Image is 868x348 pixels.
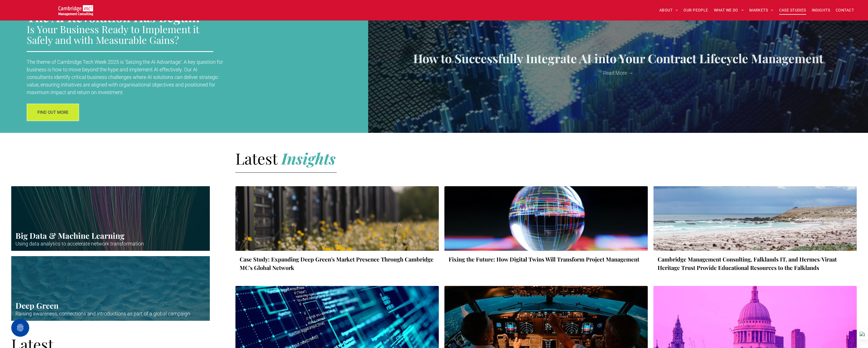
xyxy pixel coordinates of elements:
a: MARKETS [746,6,776,15]
a: Read More → [372,69,864,77]
a: FIND OUT MORE [27,104,79,121]
a: A Data centre in a field, digital transformation [235,186,439,251]
a: Crystal ball on a neon floor, digital infrastructure [444,186,648,251]
span: The theme of Cambridge Tech Week 2025 is 'Seizing the AI Advantage'. A key question for business ... [27,59,223,95]
a: A vivid photo of the skyline of Stanley on the Falkland Islands, digital transformation [653,186,857,251]
a: CASE STUDIES [776,6,809,15]
span: CASE STUDIES [779,6,806,15]
a: Case Study: Expanding Deep Green's Market Presence Through Cambridge MC's Global Network [240,255,435,272]
a: Your Business Transformed | Cambridge Management Consulting [59,6,93,12]
img: Go to Homepage [59,5,93,16]
a: INSIGHTS [809,6,833,15]
a: Should AI Appreciate its own Ignorance? [372,52,864,65]
span: Is Your Business Ready to Implement it Safely and with Measurable Gains? [27,22,199,47]
a: Fixing the Future: How Digital Twins Will Transform Project Management [449,255,644,263]
a: Intricate waves in water [11,256,210,321]
span: Latest [235,148,277,169]
a: ABOUT [656,6,681,15]
span: FIND OUT MORE [37,105,69,119]
a: Streams of colour in red and green [11,186,210,251]
strong: nsights [287,148,336,169]
a: WHAT WE DO [711,6,747,15]
strong: I [281,148,287,169]
a: OUR PEOPLE [681,6,711,15]
a: Cambridge Management Consulting, Falklands IT, and Hermes/Viraat Heritage Trust Provide Education... [658,255,853,272]
a: CONTACT [833,6,857,15]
